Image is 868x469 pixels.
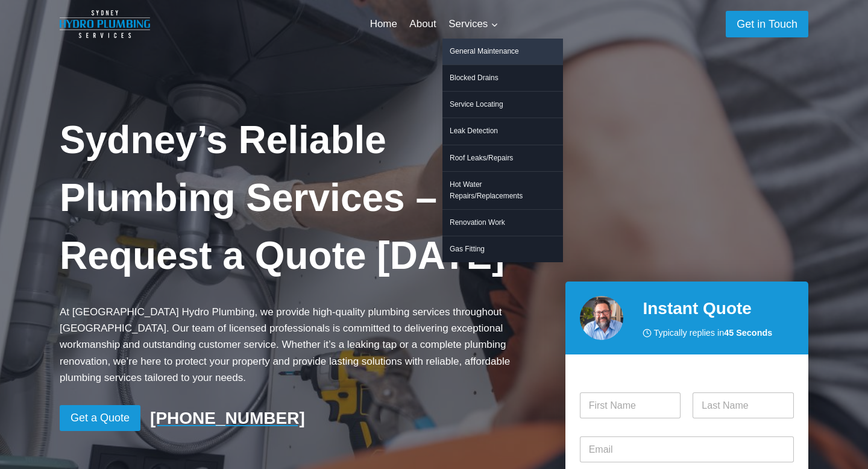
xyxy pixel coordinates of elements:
[60,304,546,386] p: At [GEOGRAPHIC_DATA] Hydro Plumbing, we provide high-quality plumbing services throughout [GEOGRA...
[363,10,504,39] nav: Primary Navigation
[693,392,794,418] input: Last Name
[442,10,505,39] button: Child menu of Services
[442,210,563,236] a: Renovation Work
[442,39,563,65] a: General Maintenance
[60,10,150,38] img: Sydney Hydro Plumbing Logo
[442,65,563,91] a: Blocked Drains
[60,111,546,285] h1: Sydney’s Reliable Plumbing Services – Request a Quote [DATE]
[403,10,442,39] a: About
[363,10,403,39] a: Home
[580,436,794,462] input: Email
[442,118,563,144] a: Leak Detection
[442,236,563,262] a: Gas Fitting
[653,326,772,340] span: Typically replies in
[724,328,772,338] strong: 45 Seconds
[71,409,130,427] span: Get a Quote
[442,172,563,209] a: Hot Water Repairs/Replacements
[442,145,563,171] a: Roof Leaks/Repairs
[442,92,563,118] a: Service Locating
[643,296,794,321] h2: Instant Quote
[60,405,140,431] a: Get a Quote
[726,11,808,37] a: Get in Touch
[150,406,305,431] a: [PHONE_NUMBER]
[580,392,681,418] input: First Name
